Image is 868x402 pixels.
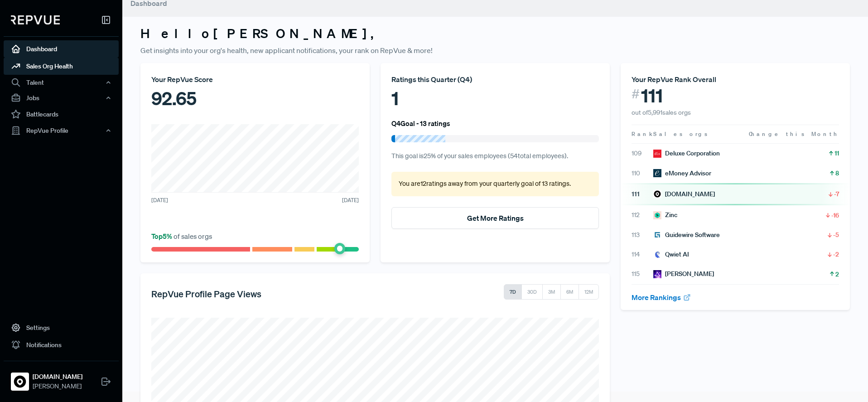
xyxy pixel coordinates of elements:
[632,149,653,158] span: 109
[632,293,691,302] a: More Rankings
[632,85,640,103] span: #
[834,189,839,199] span: -7
[834,149,839,158] span: 11
[4,123,119,138] button: RepVue Profile
[833,230,839,239] span: -5
[542,284,561,300] button: 3M
[151,288,261,299] h5: RepVue Profile Page Views
[749,130,839,138] span: Change this Month
[831,211,839,220] span: -16
[632,169,653,178] span: 110
[632,250,653,259] span: 114
[653,211,661,219] img: Zinc
[391,207,599,229] button: Get More Ratings
[632,230,653,240] span: 113
[4,40,119,58] a: Dashboard
[504,284,522,300] button: 7D
[579,284,599,300] button: 12M
[4,90,119,106] button: Jobs
[653,250,689,259] div: Qwiet AI
[151,85,359,112] div: 92.65
[653,231,661,239] img: Guidewire Software
[653,189,715,199] div: [DOMAIN_NAME]
[151,232,212,241] span: of sales orgs
[4,75,119,90] button: Talent
[342,196,359,204] span: [DATE]
[560,284,579,300] button: 6M
[391,74,599,85] div: Ratings this Quarter ( Q4 )
[632,189,653,199] span: 111
[4,336,119,354] a: Notifications
[521,284,543,300] button: 30D
[653,169,711,178] div: eMoney Advisor
[391,151,599,161] p: This goal is 25 % of your sales employees ( 54 total employees).
[33,382,82,391] span: [PERSON_NAME]
[391,119,450,127] h6: Q4 Goal - 13 ratings
[391,85,599,112] div: 1
[653,210,677,220] div: Zinc
[653,169,661,177] img: eMoney Advisor
[653,269,714,279] div: [PERSON_NAME]
[653,130,709,138] span: Sales orgs
[13,374,27,389] img: Owner.com
[653,251,661,259] img: Qwiet AI
[632,269,653,279] span: 115
[11,15,60,24] img: RepVue
[632,130,653,138] span: Rank
[632,210,653,220] span: 112
[4,361,119,395] a: Owner.com[DOMAIN_NAME][PERSON_NAME]
[4,58,119,75] a: Sales Org Health
[4,106,119,123] a: Battlecards
[151,196,168,204] span: [DATE]
[653,270,661,278] img: Wiza
[151,74,359,85] div: Your RepVue Score
[4,319,119,336] a: Settings
[835,169,839,178] span: 8
[632,75,716,84] span: Your RepVue Rank Overall
[835,270,839,279] span: 2
[151,232,174,241] span: Top 5 %
[653,230,720,240] div: Guidewire Software
[653,149,720,158] div: Deluxe Corporation
[399,179,592,189] p: You are 12 ratings away from your quarterly goal of 13 ratings .
[632,108,691,116] span: out of 5,991 sales orgs
[641,85,663,107] span: 111
[140,45,850,56] p: Get insights into your org's health, new applicant notifications, your rank on RepVue & more!
[833,250,839,259] span: -2
[653,190,661,198] img: Owner.com
[33,372,82,382] strong: [DOMAIN_NAME]
[140,26,850,41] h3: Hello [PERSON_NAME] ,
[653,150,661,158] img: Deluxe Corporation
